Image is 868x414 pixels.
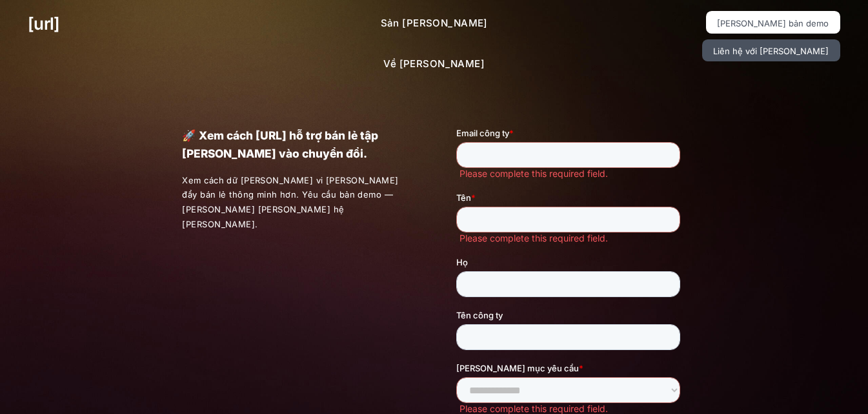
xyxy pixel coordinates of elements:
[182,175,398,229] font: Xem cách dữ [PERSON_NAME] vi [PERSON_NAME] đẩy bán lẻ thông minh hơn. Yêu cầu bản demo — [PERSON_...
[373,52,495,77] a: Về [PERSON_NAME]
[370,11,498,36] a: Sản [PERSON_NAME]
[28,14,59,34] font: [URL]
[706,11,840,34] a: [PERSON_NAME] bản demo
[182,129,378,160] font: 🚀 Xem cách [URL] hỗ trợ bán lẻ tập [PERSON_NAME] vào chuyển đổi.
[383,57,485,70] font: Về [PERSON_NAME]
[28,11,59,36] a: [URL]
[713,46,829,56] font: Liên hệ với [PERSON_NAME]
[381,17,488,29] font: Sản [PERSON_NAME]
[717,18,829,28] font: [PERSON_NAME] bản demo
[702,39,840,62] a: Liên hệ với [PERSON_NAME]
